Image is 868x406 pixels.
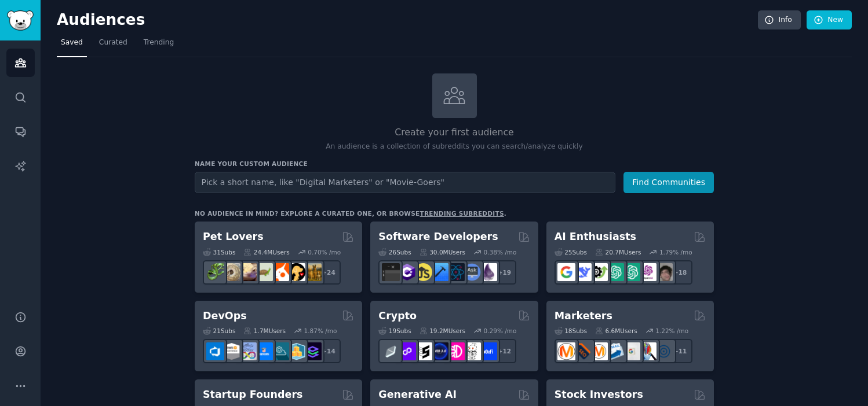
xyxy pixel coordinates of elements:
[304,342,322,360] img: PlatformEngineers
[382,263,400,281] img: software
[420,327,465,335] div: 19.2M Users
[655,263,673,281] img: ArtificalIntelligence
[758,10,801,30] a: Info
[447,342,465,360] img: defiblockchain
[203,248,235,256] div: 31 Sub s
[57,11,758,29] h2: Audiences
[378,248,411,256] div: 26 Sub s
[203,230,264,244] h2: Pet Lovers
[316,339,341,363] div: + 14
[243,327,286,335] div: 1.7M Users
[606,263,624,281] img: chatgpt_promptDesign
[574,342,592,360] img: bigseo
[484,248,517,256] div: 0.38 % /mo
[659,248,692,256] div: 1.79 % /mo
[807,10,852,30] a: New
[492,339,516,363] div: + 12
[195,160,714,168] h3: Name your custom audience
[420,210,504,217] a: trending subreddits
[606,342,624,360] img: Emailmarketing
[243,248,289,256] div: 24.4M Users
[557,342,575,360] img: content_marketing
[595,248,641,256] div: 20.7M Users
[668,339,692,363] div: + 11
[271,342,289,360] img: platformengineering
[555,309,612,323] h2: Marketers
[398,263,416,281] img: csharp
[378,327,411,335] div: 19 Sub s
[304,327,337,335] div: 1.87 % /mo
[463,263,481,281] img: AskComputerScience
[639,342,657,360] img: MarketingResearch
[271,263,289,281] img: cockatiel
[195,126,714,140] h2: Create your first audience
[195,142,714,152] p: An audience is a collection of subreddits you can search/analyze quickly
[378,387,457,402] h2: Generative AI
[590,263,608,281] img: AItoolsCatalog
[304,263,322,281] img: dogbreed
[195,209,506,217] div: No audience in mind? Explore a curated one, or browse .
[203,387,302,402] h2: Startup Founders
[431,263,448,281] img: iOSProgramming
[574,263,592,281] img: DeepSeek
[479,263,497,281] img: elixir
[255,342,273,360] img: DevOpsLinks
[144,38,174,48] span: Trending
[223,342,240,360] img: AWS_Certified_Experts
[590,342,608,360] img: AskMarketing
[555,230,636,244] h2: AI Enthusiasts
[255,263,273,281] img: turtle
[316,260,341,285] div: + 24
[668,260,692,285] div: + 18
[420,248,465,256] div: 30.0M Users
[382,342,400,360] img: ethfinance
[398,342,416,360] img: 0xPolygon
[206,342,224,360] img: azuredevops
[655,327,688,335] div: 1.22 % /mo
[239,263,257,281] img: leopardgeckos
[639,263,657,281] img: OpenAIDev
[378,230,498,244] h2: Software Developers
[623,172,714,193] button: Find Communities
[95,34,132,57] a: Curated
[195,172,615,193] input: Pick a short name, like "Digital Marketers" or "Movie-Goers"
[555,248,587,256] div: 25 Sub s
[287,263,305,281] img: PetAdvice
[492,260,516,285] div: + 19
[484,327,517,335] div: 0.29 % /mo
[308,248,341,256] div: 0.70 % /mo
[414,263,432,281] img: learnjavascript
[61,38,83,48] span: Saved
[447,263,465,281] img: reactnative
[622,263,640,281] img: chatgpt_prompts_
[463,342,481,360] img: CryptoNews
[57,34,87,57] a: Saved
[140,34,178,57] a: Trending
[7,10,34,31] img: GummySearch logo
[223,263,240,281] img: ballpython
[655,342,673,360] img: OnlineMarketing
[555,327,587,335] div: 18 Sub s
[431,342,448,360] img: web3
[414,342,432,360] img: ethstaker
[595,327,637,335] div: 6.6M Users
[378,309,417,323] h2: Crypto
[557,263,575,281] img: GoogleGeminiAI
[555,387,643,402] h2: Stock Investors
[479,342,497,360] img: defi_
[99,38,127,48] span: Curated
[287,342,305,360] img: aws_cdk
[203,327,235,335] div: 21 Sub s
[203,309,247,323] h2: DevOps
[239,342,257,360] img: Docker_DevOps
[622,342,640,360] img: googleads
[206,263,224,281] img: herpetology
